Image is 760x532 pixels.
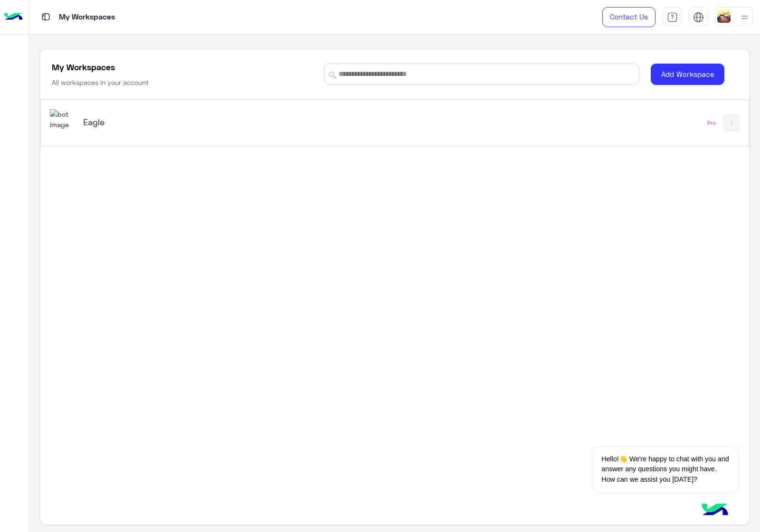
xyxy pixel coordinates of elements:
img: tab [667,12,678,23]
img: profile [739,11,750,23]
button: Add Workspace [651,64,724,85]
h5: Eagle [83,116,332,128]
a: Contact Us [602,7,655,27]
img: tab [40,11,52,23]
div: Pro [707,119,716,127]
a: tab [663,7,682,27]
img: userImage [717,9,731,23]
span: Hello!👋 We're happy to chat with you and answer any questions you might have. How can we assist y... [594,447,737,492]
img: hulul-logo.png [698,494,731,527]
img: 713415422032625 [50,109,76,130]
img: Logo [4,7,23,27]
h5: My Workspaces [52,61,115,73]
img: tab [693,12,704,23]
p: My Workspaces [59,11,115,24]
h6: All workspaces in your account [52,78,149,87]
